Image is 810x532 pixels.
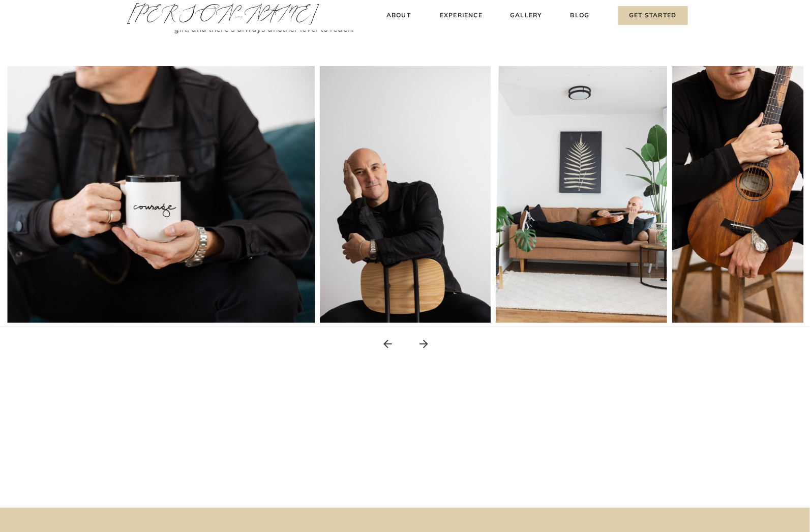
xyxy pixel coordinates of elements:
[509,10,544,21] a: Gallery
[618,6,688,25] a: Get Started
[439,10,484,21] a: Experience
[568,10,592,21] a: Blog
[384,10,414,21] a: About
